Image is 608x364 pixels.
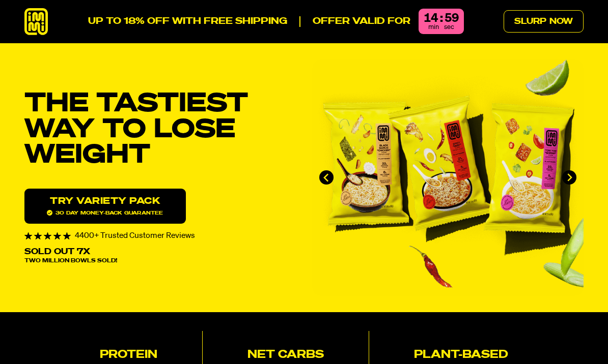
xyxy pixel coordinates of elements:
[100,350,157,361] h2: Protein
[424,13,438,25] div: 14
[88,16,287,27] p: UP TO 18% OFF WITH FREE SHIPPING
[428,24,439,31] span: min
[504,10,584,33] a: Slurp Now
[24,258,117,264] span: Two Million Bowls Sold!
[299,16,410,27] p: Offer valid for
[312,59,584,296] li: 1 of 4
[24,232,296,240] div: 4400+ Trusted Customer Reviews
[440,13,443,25] div: :
[445,13,459,25] div: 59
[47,210,163,216] span: 30 day money-back guarantee
[247,350,324,361] h2: Net Carbs
[319,170,334,185] button: Go to last slide
[562,170,576,185] button: Next slide
[414,350,508,361] h2: Plant-based
[312,59,584,296] div: immi slideshow
[24,248,90,256] p: Sold Out 7X
[444,24,454,31] span: sec
[24,92,296,169] h1: THE TASTIEST WAY TO LOSE WEIGHT
[24,189,186,224] a: Try variety Pack30 day money-back guarantee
